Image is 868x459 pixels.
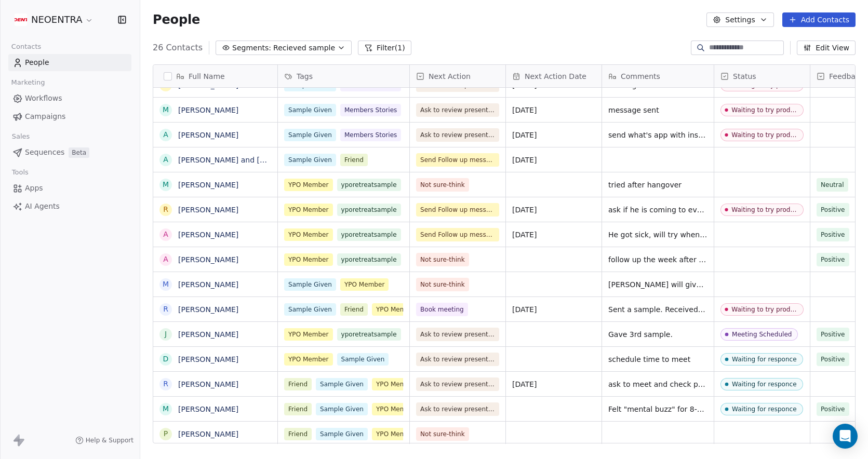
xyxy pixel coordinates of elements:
span: yporetreatsample [337,328,401,341]
span: ask if he is coming to event and if he tried a sample [608,205,707,215]
div: Status [714,65,810,87]
span: Sequences [25,147,64,158]
a: [PERSON_NAME] [178,405,238,413]
div: A [163,154,168,165]
span: [DATE] [512,155,537,165]
span: Apps [25,183,43,194]
div: Open Intercom Messenger [833,424,858,449]
a: [PERSON_NAME] [178,380,238,388]
span: YPO Member [372,303,421,316]
div: Waiting to try product [731,106,797,114]
span: [PERSON_NAME] will give sample while in [GEOGRAPHIC_DATA] [608,279,707,290]
button: Add Contacts [782,12,856,27]
a: Campaigns [8,108,131,125]
div: P [164,428,168,439]
span: tried after hangover [608,180,682,190]
a: [PERSON_NAME] [178,305,238,314]
span: schedule time to meet [608,354,690,365]
div: M [163,179,169,190]
span: Positive [821,404,845,414]
div: Waiting to try product [731,131,797,139]
a: People [8,54,131,71]
a: [PERSON_NAME] [178,355,238,363]
span: send what's app with instruction and ask for advice [608,130,707,140]
span: Positive [821,255,845,264]
span: People [25,57,49,68]
span: YPO Member [372,403,421,415]
span: Marketing [7,75,49,90]
div: R [163,204,168,215]
span: follow up the week after I gave a sample after Sydney trip [608,254,707,265]
span: Friend [340,303,368,316]
div: M [163,279,169,290]
div: Waiting for responce [732,406,797,413]
span: Ask to review presentation [420,130,495,140]
span: [DATE] [512,105,537,115]
div: Waiting for responce [732,356,797,363]
a: [PERSON_NAME] [178,430,238,438]
button: Edit View [797,40,856,55]
span: Campaigns [25,111,65,122]
span: Ask to review presentation [420,380,495,389]
span: Members Stories [340,129,401,141]
span: Contacts [7,39,46,55]
span: Workflows [25,93,62,104]
a: SequencesBeta [8,144,131,161]
span: Ask to review presentation [420,330,495,339]
button: NEOENTRA [12,11,96,29]
a: [PERSON_NAME] [178,106,238,114]
div: Waiting for responce [732,381,797,388]
a: [PERSON_NAME] [178,330,238,339]
span: Sample Given [284,303,336,316]
div: A [163,129,168,140]
span: YPO Member [284,353,333,366]
span: yporetreatsample [337,253,401,266]
span: Sales [7,129,34,144]
div: A [163,254,168,265]
span: Sample Given [284,154,336,166]
div: A [163,229,168,240]
span: Members Stories [340,104,401,116]
a: [PERSON_NAME] [178,81,238,89]
div: Full Name [153,65,277,87]
span: Sample Given [316,428,368,440]
span: Feedback [829,71,864,82]
span: yporetreatsample [337,179,401,191]
span: Sample Given [337,353,389,366]
span: Next Action [429,71,471,82]
a: AI Agents [8,198,131,215]
span: Not sure-think [420,429,465,439]
span: YPO Member [340,278,389,291]
div: Meeting Scheduled [732,331,792,338]
div: R [163,304,168,315]
a: [PERSON_NAME] [178,181,238,189]
img: Additional.svg [15,14,27,26]
span: He got sick, will try when he gets better. replacing Retalin for him and kids. Normal dose. [608,230,707,240]
span: Not sure-think [420,255,465,264]
span: YPO Member [284,228,333,241]
a: [PERSON_NAME] [178,206,238,214]
span: Friend [284,428,312,440]
a: [PERSON_NAME] [178,231,238,239]
div: M [163,403,169,414]
span: Sample Given [316,378,368,390]
span: ask to meet and check presentation [608,379,707,389]
span: NEOENTRA [31,13,83,26]
span: Not sure-think [420,280,465,289]
span: Send Follow up message [420,155,495,165]
a: [PERSON_NAME] and [PERSON_NAME] [178,156,317,164]
span: Book meeting [420,305,464,314]
a: Apps [8,180,131,197]
div: Waiting to try product [731,306,797,313]
span: Comments [621,71,660,82]
span: [DATE] [512,230,537,240]
span: Felt "mental buzz" for 8-10 hours. [608,404,707,414]
a: [PERSON_NAME] [178,131,238,139]
span: Sample Given [284,129,336,141]
div: D [163,354,169,365]
span: Segments: [232,43,271,53]
span: [DATE] [512,379,537,389]
span: Positive [821,330,845,339]
span: YPO Member [372,378,421,390]
span: Recieved sample [273,43,335,53]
